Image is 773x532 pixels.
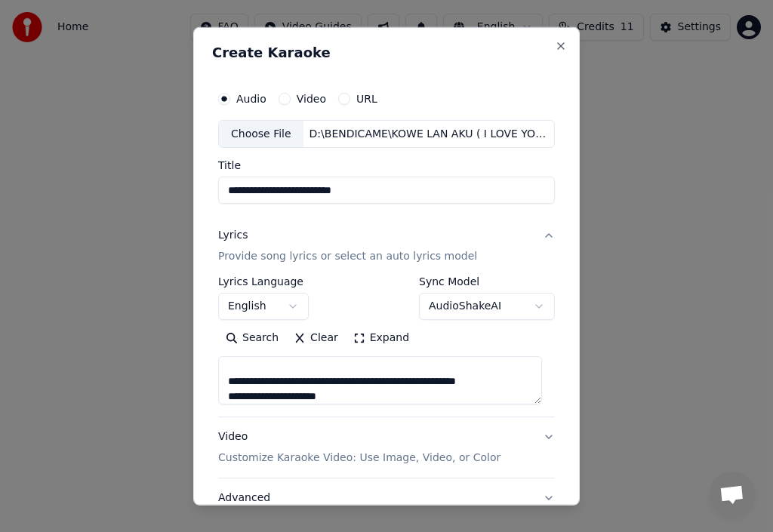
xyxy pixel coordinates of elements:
div: D:\BENDICAME\KOWE LAN AKU ( I LOVE YOU ).mp3 [303,126,554,141]
div: Video [218,429,500,466]
div: Lyrics [218,228,248,243]
div: LyricsProvide song lyrics or select an auto lyrics model [218,276,555,417]
button: VideoCustomize Karaoke Video: Use Image, Video, or Color [218,417,555,478]
label: Title [218,160,555,171]
label: Sync Model [419,276,555,287]
label: URL [356,93,377,103]
p: Provide song lyrics or select an auto lyrics model [218,249,477,264]
p: Customize Karaoke Video: Use Image, Video, or Color [218,451,500,466]
button: Expand [346,326,417,350]
h2: Create Karaoke [212,45,561,59]
button: LyricsProvide song lyrics or select an auto lyrics model [218,216,555,276]
button: Search [218,326,286,350]
label: Audio [236,93,266,103]
label: Lyrics Language [218,276,309,287]
button: Clear [286,326,346,350]
div: Choose File [219,120,303,147]
label: Video [297,93,326,103]
button: Advanced [218,478,555,518]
